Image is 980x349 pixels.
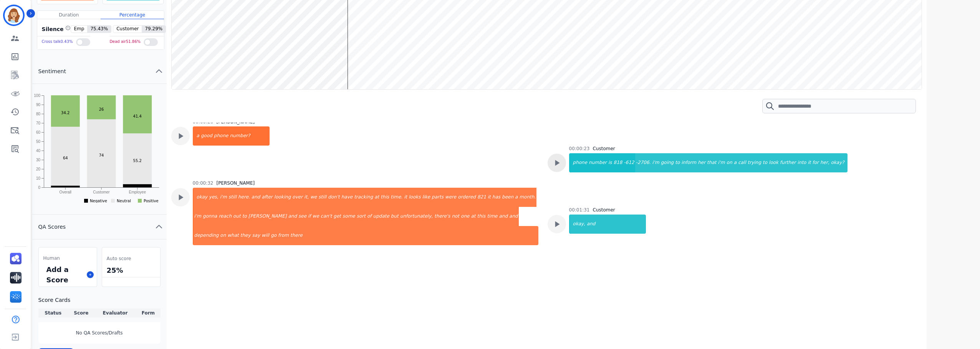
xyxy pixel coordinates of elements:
[36,112,40,116] text: 80
[613,153,623,172] div: 818
[444,188,457,207] div: were
[586,215,646,234] div: and
[303,188,310,207] div: it,
[498,207,509,226] div: and
[290,226,538,245] div: there
[36,149,40,153] text: 40
[501,188,514,207] div: been
[32,223,72,231] span: QA Scores
[37,11,101,19] div: Duration
[36,167,40,171] text: 20
[193,261,214,267] div: 00:01:33
[261,188,273,207] div: after
[390,188,403,207] div: time.
[457,188,477,207] div: ordered
[240,226,252,245] div: they
[660,153,675,172] div: going
[38,322,161,344] div: No QA Scores/Drafts
[251,188,261,207] div: and
[341,188,353,207] div: have
[68,308,94,318] th: Score
[32,67,72,75] span: Sentiment
[486,207,498,226] div: time
[399,207,434,226] div: unfortunately,
[514,188,518,207] div: a
[42,36,73,48] div: Cross talk 0.43 %
[380,188,390,207] div: this
[36,139,40,144] text: 50
[273,188,292,207] div: looking
[807,153,811,172] div: it
[487,188,492,207] div: it
[608,153,613,172] div: is
[291,188,303,207] div: over
[593,146,615,152] div: Customer
[113,26,142,33] span: Customer
[36,103,40,107] text: 90
[270,226,277,245] div: go
[105,254,157,264] div: Auto score
[216,180,255,186] div: [PERSON_NAME]
[287,207,298,226] div: and
[219,188,228,207] div: i'm
[242,207,248,226] div: to
[216,261,255,267] div: [PERSON_NAME]
[36,130,40,134] text: 60
[61,111,70,115] text: 34.2
[136,308,160,318] th: Form
[492,188,501,207] div: has
[105,264,157,277] div: 25%
[310,188,318,207] div: we
[109,36,141,48] div: Dead air 51.86 %
[101,11,164,19] div: Percentage
[342,207,356,226] div: some
[38,296,161,304] h3: Score Cards
[307,207,312,226] div: if
[277,226,290,245] div: from
[470,207,476,226] div: at
[193,180,214,186] div: 00:00:32
[733,153,737,172] div: a
[94,308,136,318] th: Evaluator
[569,207,590,213] div: 00:01:31
[5,6,23,25] img: Bordered avatar
[366,207,372,226] div: of
[674,153,680,172] div: to
[237,188,251,207] div: here.
[219,226,227,245] div: on
[144,199,159,203] text: Positive
[38,185,40,190] text: 0
[194,226,220,245] div: depending
[320,207,333,226] div: can't
[762,153,768,172] div: to
[403,188,408,207] div: it
[518,188,536,207] div: month.
[99,153,104,157] text: 74
[90,199,107,203] text: Negative
[142,26,166,33] span: 79.29 %
[36,176,40,180] text: 10
[228,188,237,207] div: still
[830,153,848,172] div: okay?
[588,153,608,172] div: number
[298,207,307,226] div: see
[477,188,487,207] div: 821
[726,153,733,172] div: on
[408,188,421,207] div: looks
[261,226,270,245] div: will
[154,67,164,76] svg: chevron up
[312,207,320,226] div: we
[32,59,167,84] button: Sentiment chevron up
[213,126,229,146] div: phone
[38,308,68,318] th: Status
[508,207,519,226] div: and
[194,188,209,207] div: okay
[680,153,697,172] div: inform
[43,255,60,261] span: Human
[706,153,717,172] div: that
[623,153,635,172] div: -612
[59,190,71,194] text: Overall
[200,126,213,146] div: good
[333,207,342,226] div: get
[434,207,451,226] div: there's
